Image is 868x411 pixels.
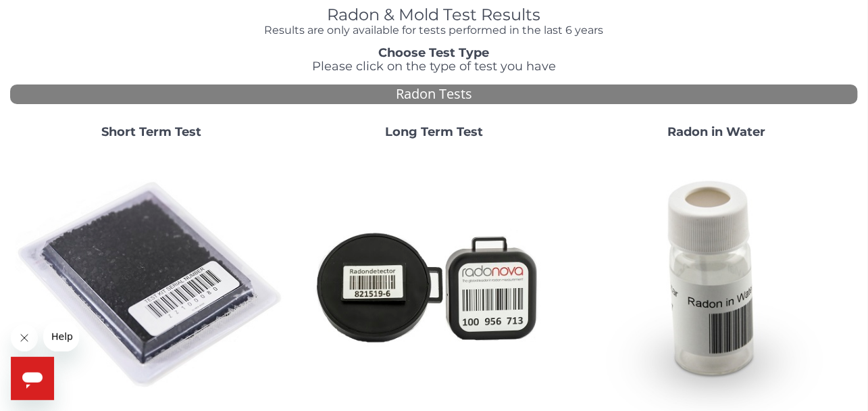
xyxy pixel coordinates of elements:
strong: Long Term Test [385,124,483,139]
strong: Short Term Test [101,124,201,139]
h4: Results are only available for tests performed in the last 6 years [265,24,604,37]
div: Radon Tests [10,84,858,104]
strong: Choose Test Type [379,45,490,60]
h1: Radon & Mold Test Results [265,6,604,24]
iframe: Close message [11,324,38,352]
iframe: Message from company [43,322,79,352]
span: Please click on the type of test you have [312,59,556,74]
strong: Radon in Water [667,124,765,139]
iframe: Button to launch messaging window [11,357,54,400]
